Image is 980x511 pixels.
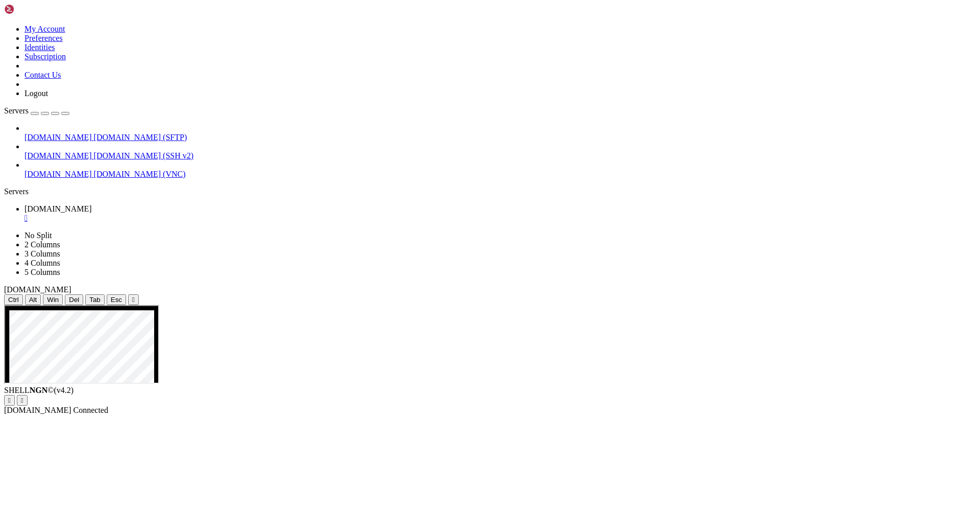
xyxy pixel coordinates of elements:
[24,124,976,142] li: [DOMAIN_NAME] [DOMAIN_NAME] (SFTP)
[24,133,976,142] a: [DOMAIN_NAME] [DOMAIN_NAME] (SFTP)
[24,259,60,267] a: 4 Columns
[24,240,60,249] a: 2 Columns
[4,106,69,115] a: Servers
[4,187,976,196] div: Servers
[132,296,135,304] div: 
[24,268,60,276] a: 5 Columns
[24,170,976,179] a: [DOMAIN_NAME] [DOMAIN_NAME] (VNC)
[94,170,186,178] span: [DOMAIN_NAME] (VNC)
[94,151,194,160] span: [DOMAIN_NAME] (SSH v2)
[24,231,52,240] a: No Split
[24,151,92,160] span: [DOMAIN_NAME]
[21,397,23,404] div: 
[24,133,92,142] span: [DOMAIN_NAME]
[24,214,976,223] a: 
[24,43,55,52] a: Identities
[69,296,79,304] span: Del
[89,296,101,304] span: Tab
[85,294,105,305] button: Tab
[107,294,126,305] button: Esc
[29,296,37,304] span: Alt
[24,142,976,160] li: [DOMAIN_NAME] [DOMAIN_NAME] (SSH v2)
[24,71,61,79] a: Contact Us
[111,296,122,304] span: Esc
[17,395,28,406] button: 
[94,133,187,142] span: [DOMAIN_NAME] (SFTP)
[4,406,71,414] span: [DOMAIN_NAME]
[24,204,92,213] span: [DOMAIN_NAME]
[8,397,11,404] div: 
[65,294,83,305] button: Del
[4,285,71,294] span: [DOMAIN_NAME]
[4,4,63,14] img: Shellngn
[43,294,63,305] button: Win
[8,296,19,304] span: Ctrl
[4,386,73,394] span: SHELL ©
[128,294,139,305] button: 
[24,170,92,178] span: [DOMAIN_NAME]
[24,160,976,179] li: [DOMAIN_NAME] [DOMAIN_NAME] (VNC)
[24,52,66,61] a: Subscription
[47,296,59,304] span: Win
[4,395,15,406] button: 
[73,406,108,414] span: Connected
[25,294,41,305] button: Alt
[24,204,976,223] a: h.ycloud.info
[24,249,60,258] a: 3 Columns
[54,386,74,394] span: 4.2.0
[4,106,29,115] span: Servers
[24,34,63,42] a: Preferences
[24,151,976,160] a: [DOMAIN_NAME] [DOMAIN_NAME] (SSH v2)
[30,386,48,394] b: NGN
[24,25,65,33] a: My Account
[24,89,48,98] a: Logout
[4,294,23,305] button: Ctrl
